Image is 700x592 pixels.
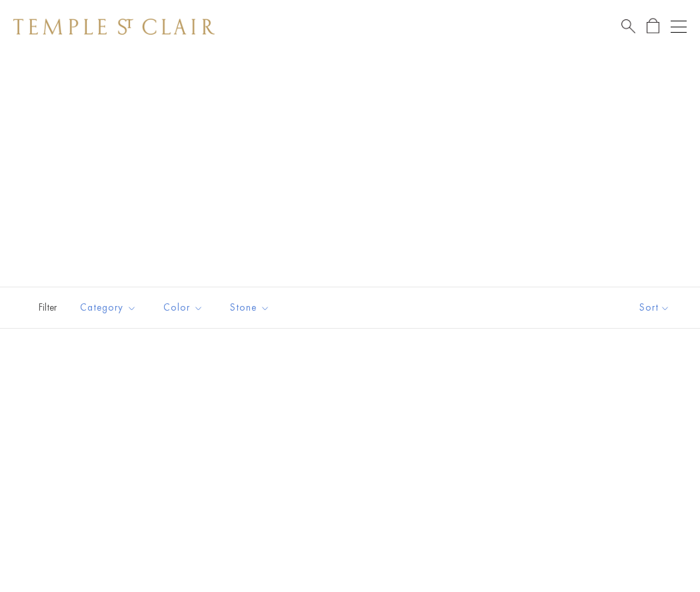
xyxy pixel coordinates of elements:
[647,18,659,35] a: Open Shopping Bag
[671,19,687,35] button: Open navigation
[157,299,213,316] span: Color
[220,293,280,323] button: Stone
[609,287,700,328] button: Show sort by
[13,19,215,35] img: Temple St. Clair
[70,293,147,323] button: Category
[223,299,280,316] span: Stone
[153,293,213,323] button: Color
[621,18,635,35] a: Search
[73,299,147,316] span: Category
